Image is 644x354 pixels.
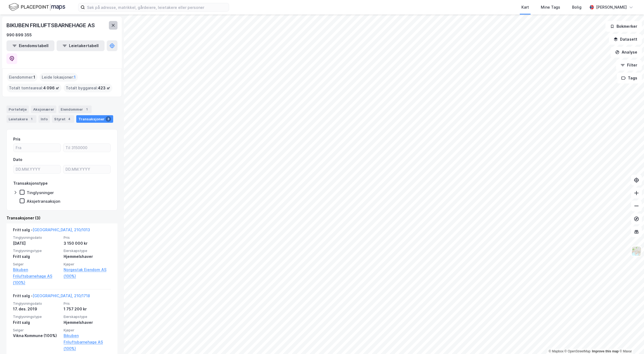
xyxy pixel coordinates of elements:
[596,4,627,10] div: [PERSON_NAME]
[64,267,111,279] a: Norgestak Eiendom AS (100%)
[52,115,74,123] div: Styret
[33,74,35,80] span: 1
[13,301,60,306] span: Tinglysningsdato
[64,314,111,319] span: Eierskapstype
[76,115,113,123] div: Transaksjoner
[617,73,642,83] button: Tags
[43,85,59,91] span: 4 096 ㎡
[98,85,110,91] span: 423 ㎡
[58,106,92,113] div: Eiendommer
[64,306,111,312] div: 1 757 200 kr
[609,34,642,45] button: Datasett
[74,74,76,80] span: 1
[13,248,60,253] span: Tinglysningstype
[64,328,111,332] span: Kjøper
[13,267,60,286] a: Bikuben Friluftsbarnehage AS (100%)
[13,319,60,326] div: Fritt salg
[13,227,90,235] div: Fritt salg -
[13,306,60,312] div: 17. des. 2019
[33,227,90,232] a: [GEOGRAPHIC_DATA], 210/1013
[617,328,644,354] iframe: Chat Widget
[27,190,54,195] div: Tinglysninger
[64,84,112,92] div: Totalt byggareal :
[13,235,60,240] span: Tinglysningsdato
[9,2,65,12] img: logo.f888ab2527a4732fd821a326f86c7f29.svg
[27,199,60,204] div: Aksjetransaksjon
[13,332,60,339] div: Vikna Kommune (100%)
[611,47,642,58] button: Analyse
[33,293,90,298] a: [GEOGRAPHIC_DATA], 210/1718
[13,253,60,260] div: Fritt salg
[13,240,60,247] div: [DATE]
[6,215,117,221] div: Transaksjoner (3)
[64,332,111,352] a: Bikuben Friluftsbarnehage AS (100%)
[521,4,529,10] div: Kart
[6,106,29,113] div: Portefølje
[592,349,619,353] a: Improve this map
[13,314,60,319] span: Tinglysningstype
[63,165,110,173] input: DD.MM.YYYY
[541,4,560,10] div: Mine Tags
[565,349,591,353] a: OpenStreetMap
[13,156,22,163] div: Dato
[40,73,78,82] div: Leide lokasjoner :
[6,115,36,123] div: Leietakere
[616,60,642,71] button: Filter
[13,262,60,267] span: Selger
[13,144,61,152] input: Fra
[13,136,20,142] div: Pris
[64,319,111,326] div: Hjemmelshaver
[64,262,111,267] span: Kjøper
[29,116,34,122] div: 1
[13,293,90,301] div: Fritt salg -
[64,248,111,253] span: Eierskapstype
[85,3,229,11] input: Søk på adresse, matrikkel, gårdeiere, leietakere eller personer
[605,21,642,32] button: Bokmerker
[64,235,111,240] span: Pris
[7,73,37,82] div: Eiendommer :
[39,115,50,123] div: Info
[13,180,48,187] div: Transaksjonstype
[6,21,96,30] div: BIKUBEN FRILUFTSBARNEHAGE AS
[64,301,111,306] span: Pris
[64,240,111,247] div: 3 150 000 kr
[64,253,111,260] div: Hjemmelshaver
[6,40,54,51] button: Eiendomstabell
[57,40,105,51] button: Leietakertabell
[549,349,563,353] a: Mapbox
[106,116,111,122] div: 3
[84,107,89,112] div: 1
[617,328,644,354] div: Kontrollprogram for chat
[63,144,110,152] input: Til 3150000
[631,246,642,256] img: Z
[7,84,61,92] div: Totalt tomteareal :
[572,4,581,10] div: Bolig
[13,328,60,332] span: Selger
[31,106,56,113] div: Aksjonærer
[6,32,32,38] div: 990 899 355
[13,165,61,173] input: DD.MM.YYYY
[67,116,72,122] div: 4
